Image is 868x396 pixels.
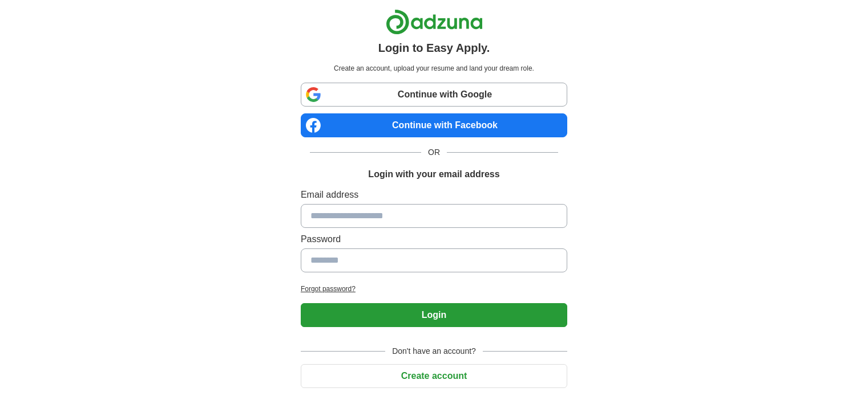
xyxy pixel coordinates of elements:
[301,303,567,327] button: Login
[303,63,565,74] p: Create an account, upload your resume and land your dream role.
[378,39,490,56] h1: Login to Easy Apply.
[301,83,567,107] a: Continue with Google
[301,364,567,388] button: Create account
[301,232,567,246] label: Password
[421,146,447,158] span: OR
[301,113,567,137] a: Continue with Facebook
[386,9,483,35] img: Adzuna logo
[385,345,483,357] span: Don't have an account?
[368,168,499,181] h1: Login with your email address
[301,188,567,202] label: Email address
[301,371,567,381] a: Create account
[301,284,567,294] a: Forgot password?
